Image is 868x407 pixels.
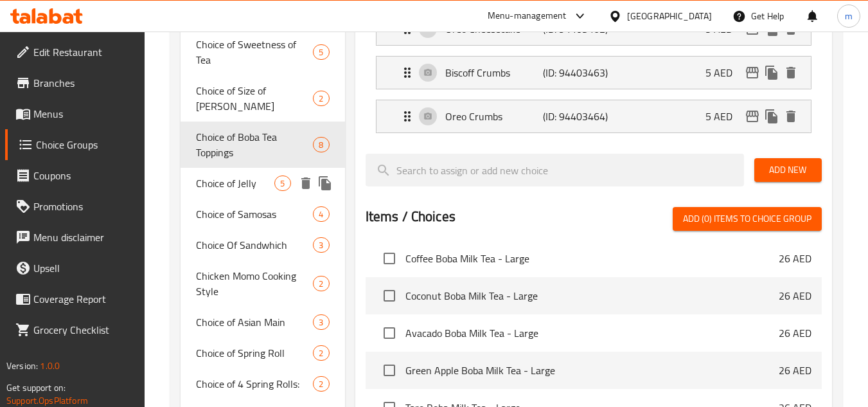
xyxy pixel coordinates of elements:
span: 3 [314,316,328,329]
div: Choices [313,376,329,392]
span: Coupons [33,168,135,183]
span: 5 [314,46,328,59]
span: Avacado Boba Milk Tea - Large [405,325,779,341]
span: Add (0) items to choice group [683,211,811,227]
span: Get support on: [6,379,66,396]
div: Menu-management [488,8,567,24]
span: 2 [314,93,328,105]
span: 2 [314,278,328,290]
span: Version: [6,357,38,374]
h2: Items / Choices [366,207,456,226]
p: (ID: 94403464) [543,109,608,124]
span: Select choice [376,320,403,347]
span: Select choice [376,282,403,309]
p: 5 AED [705,21,743,37]
span: Menus [33,106,135,122]
span: Menu disclaimer [33,230,135,245]
p: (ID: 94403463) [543,65,608,80]
span: Select choice [376,357,403,384]
div: Choice of Asian Main3 [181,307,344,338]
span: Edit Restaurant [33,44,135,60]
div: [GEOGRAPHIC_DATA] [627,9,712,23]
span: 1.0.0 [40,357,60,374]
button: delete [781,63,801,82]
div: Choice of Samosas4 [181,199,344,230]
div: Chicken Momo Cooking Style2 [181,260,344,307]
span: 3 [314,239,328,251]
span: Coffee Boba Milk Tea - Large [405,251,779,266]
div: Choice of Boba Tea Toppings8 [181,122,344,168]
li: Expand [366,51,822,95]
div: Choices [313,345,329,361]
li: Expand [366,95,822,138]
span: Chicken Momo Cooking Style [196,268,313,299]
span: Choice of Sweetness of Tea [196,37,313,68]
div: Choice of Jelly5deleteduplicate [181,168,344,199]
p: 26 AED [779,363,811,378]
a: Coupons [5,160,145,191]
span: Choice of Size of [PERSON_NAME] [196,83,313,114]
button: edit [743,107,762,126]
span: 2 [314,347,328,359]
div: Choices [313,314,329,330]
span: Promotions [33,199,135,214]
span: Coconut Boba Milk Tea - Large [405,288,779,303]
p: 5 AED [705,65,743,80]
a: Promotions [5,191,145,222]
div: Choice Of Sandwhich3 [181,230,344,260]
a: Upsell [5,253,145,284]
span: Choice of Jelly [196,176,274,191]
p: 26 AED [779,325,811,341]
span: Branches [33,75,135,91]
a: Menu disclaimer [5,222,145,253]
div: Choices [313,237,329,253]
span: Choice of Asian Main [196,314,313,330]
a: Branches [5,68,145,98]
div: Choices [274,176,290,191]
div: Choices [313,91,329,106]
span: Add New [765,162,811,178]
button: duplicate [315,174,335,193]
span: Green Apple Boba Milk Tea - Large [405,363,779,378]
span: 8 [314,139,328,151]
span: Upsell [33,260,135,276]
span: Select choice [376,245,403,272]
div: Choices [313,44,329,60]
a: Edit Restaurant [5,37,145,68]
button: Add New [754,158,822,182]
span: Coverage Report [33,291,135,307]
div: Choices [313,276,329,291]
span: m [845,9,853,23]
span: Choice Groups [36,137,135,152]
a: Coverage Report [5,284,145,314]
p: Biscoff Crumbs [445,65,544,80]
div: Expand [376,57,811,89]
a: Choice Groups [5,129,145,160]
button: delete [296,174,315,193]
button: Add (0) items to choice group [673,207,822,231]
span: Grocery Checklist [33,322,135,338]
a: Grocery Checklist [5,314,145,345]
span: Choice of Boba Tea Toppings [196,129,313,160]
p: 5 AED [705,109,743,124]
span: Choice of Spring Roll [196,345,313,361]
button: edit [743,63,762,82]
span: 4 [314,208,328,221]
p: (ID: 94403462) [543,21,608,37]
a: Menus [5,98,145,129]
p: Oreo Crumbs [445,109,544,124]
p: 26 AED [779,251,811,266]
span: Choice of 4 Spring Rolls: [196,376,313,392]
div: Choice of Spring Roll2 [181,338,344,368]
div: Expand [376,100,811,132]
button: duplicate [762,63,781,82]
div: Choice of 4 Spring Rolls:2 [181,368,344,399]
span: Choice of Samosas [196,206,313,222]
div: Choice of Sweetness of Tea5 [181,29,344,75]
div: Choice of Size of [PERSON_NAME]2 [181,75,344,122]
p: 26 AED [779,288,811,303]
button: duplicate [762,107,781,126]
span: 5 [275,177,290,190]
span: Choice Of Sandwhich [196,237,313,253]
p: Oreo Cheesecake [445,21,544,37]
